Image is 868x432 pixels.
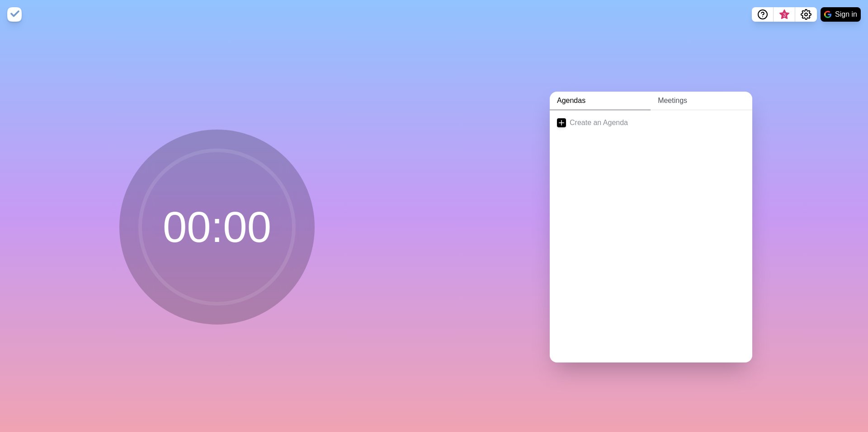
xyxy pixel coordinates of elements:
a: Meetings [651,92,752,110]
button: Sign in [821,7,861,22]
button: What’s new [774,7,795,22]
span: 3 [781,11,788,19]
button: Help [752,7,774,22]
img: timeblocks logo [7,7,22,22]
a: Create an Agenda [550,110,752,135]
a: Agendas [550,92,651,110]
img: google logo [824,11,831,18]
button: Settings [795,7,817,22]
